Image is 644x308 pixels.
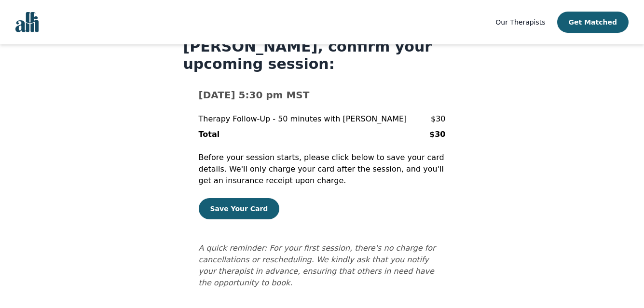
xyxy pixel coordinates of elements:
[495,18,545,26] span: Our Therapists
[183,38,461,73] h1: [PERSON_NAME], confirm your upcoming session:
[557,12,629,33] button: Get Matched
[199,243,436,287] i: A quick reminder: For your first session, there's no charge for cancellations or rescheduling. We...
[15,12,39,32] img: alli logo
[429,130,445,139] b: $30
[199,89,310,101] b: [DATE] 5:30 pm MST
[495,16,545,28] a: Our Therapists
[431,113,446,125] p: $30
[199,152,446,187] p: Before your session starts, please click below to save your card details. We'll only charge your ...
[199,198,280,219] button: Save Your Card
[199,113,407,125] p: Therapy Follow-Up - 50 minutes with [PERSON_NAME]
[199,130,220,139] b: Total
